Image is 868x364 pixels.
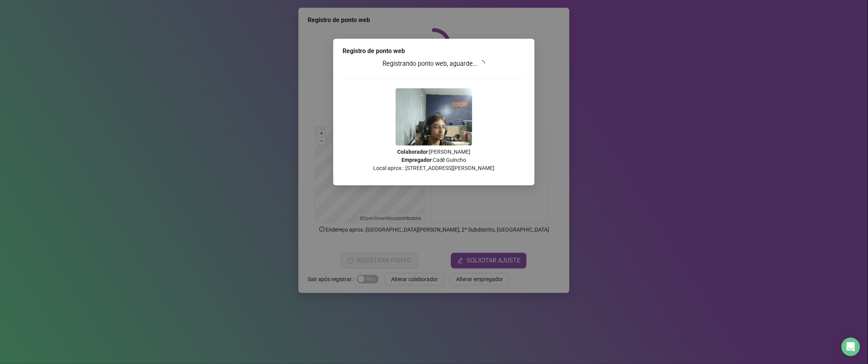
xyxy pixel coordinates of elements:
h3: Registrando ponto web, aguarde... [343,59,525,69]
div: Open Intercom Messenger [842,338,860,356]
strong: Colaborador [398,149,428,155]
span: loading [479,60,486,67]
p: : [PERSON_NAME] : Cadê Guincho Local aprox.: [STREET_ADDRESS][PERSON_NAME] [343,148,525,172]
strong: Empregador [401,157,432,163]
img: Z [396,88,472,146]
div: Registro de ponto web [343,46,525,56]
